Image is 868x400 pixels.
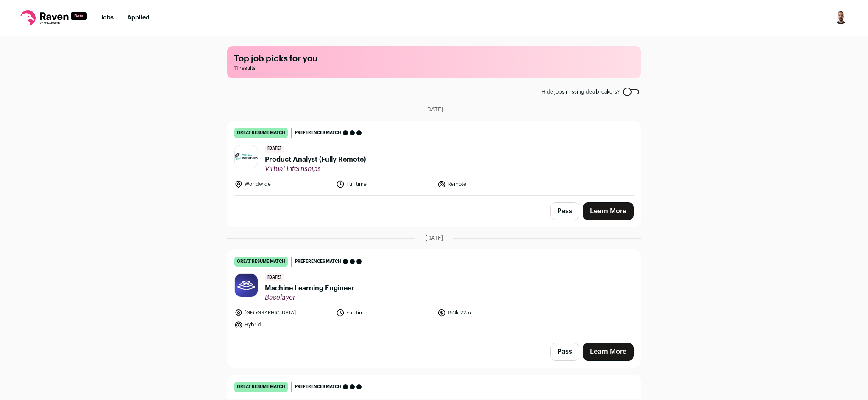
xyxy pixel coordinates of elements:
button: Pass [550,202,579,220]
button: Pass [550,343,579,361]
a: Jobs [100,15,114,21]
li: Full time [336,180,433,188]
span: [DATE] [265,145,284,153]
img: 19009556-medium_jpg [834,11,848,25]
span: Virtual Internships [265,165,366,173]
div: great resume match [234,128,288,138]
span: Preferences match [295,257,341,266]
span: [DATE] [265,273,284,281]
li: Full time [336,309,433,317]
h1: Top job picks for you [234,53,634,65]
a: great resume match Preferences match [DATE] Product Analyst (Fully Remote) Virtual Internships Wo... [228,121,640,195]
img: 6184b52997b2e780bc0c092b1898ecef9e74a1caaa7e4ade807eaf5a462aa364.jpg [235,274,258,297]
span: Preferences match [295,383,341,391]
a: Learn More [583,202,634,220]
li: Remote [437,180,534,188]
span: [DATE] [425,234,443,243]
span: 11 results [234,65,634,72]
img: 7ce6398435c4dd4356efe18735d035f690bb96478215072fe74b1829806d3b1a.jpg [235,153,258,160]
span: Hide jobs missing dealbreakers? [542,88,620,95]
button: Open dropdown [834,11,848,25]
div: great resume match [234,382,288,392]
span: Preferences match [295,129,341,137]
a: Applied [127,15,150,21]
a: Learn More [583,343,634,361]
span: [DATE] [425,105,443,114]
span: Machine Learning Engineer [265,283,354,293]
a: great resume match Preferences match [DATE] Machine Learning Engineer Baselayer [GEOGRAPHIC_DATA]... [228,250,640,336]
li: [GEOGRAPHIC_DATA] [234,309,331,317]
li: 150k-225k [437,309,534,317]
span: Product Analyst (Fully Remote) [265,154,366,165]
span: Baselayer [265,293,354,302]
li: Hybrid [234,320,331,329]
div: great resume match [234,257,288,267]
li: Worldwide [234,180,331,188]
